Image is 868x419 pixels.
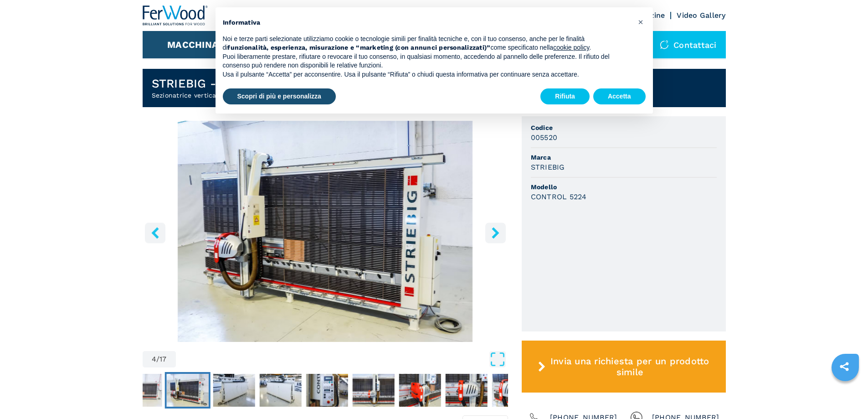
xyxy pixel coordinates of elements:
[213,374,255,407] img: 15433d94032ba611483710cde64c1656
[399,374,441,407] img: f3ec8b36eb3a6647605102efab501321
[159,356,167,363] span: 17
[143,5,208,26] img: Ferwood
[651,31,726,58] div: Contattaci
[223,52,631,70] p: Puoi liberamente prestare, rifiutare o revocare il tuo consenso, in qualsiasi momento, accedendo ...
[549,356,710,378] span: Invia una richiesta per un prodotto simile
[143,121,508,342] div: Go to Slide 4
[677,11,725,20] a: Video Gallery
[660,40,669,49] img: Contattaci
[833,355,856,378] a: sharethis
[223,88,336,105] button: Scopri di più e personalizza
[531,132,558,143] h3: 005520
[152,91,308,100] h2: Sezionatrice verticale
[829,378,861,412] iframe: Chat
[485,222,506,243] button: right-button
[167,39,228,50] button: Macchinari
[223,35,631,52] p: Noi e terze parti selezionate utilizziamo cookie o tecnologie simili per finalità tecniche e, con...
[634,15,648,29] button: Chiudi questa informativa
[445,374,487,407] img: a324a3dc241f410c6b726d5982851e62
[304,372,349,409] button: Go to Slide 7
[223,18,631,27] h2: Informativa
[143,121,508,342] img: Sezionatrice verticale STRIEBIG CONTROL 5224
[593,88,646,105] button: Accetta
[72,372,437,409] nav: Thumbnail Navigation
[306,374,348,407] img: 46baab64457f24a0765ab2713930df26
[156,356,159,363] span: /
[211,372,257,409] button: Go to Slide 5
[350,372,396,409] button: Go to Slide 8
[223,70,631,79] p: Usa il pulsante “Accetta” per acconsentire. Usa il pulsante “Rifiuta” o chiudi questa informativa...
[166,374,208,407] img: 7033bd724692fb90ccb90f54889f399b
[397,372,442,409] button: Go to Slide 9
[352,374,394,407] img: 9edd0b4a93cb96f095b8cc770d965cbc
[227,44,490,51] strong: funzionalità, esperienza, misurazione e “marketing (con annunci personalizzati)”
[638,16,643,27] span: ×
[164,372,210,409] button: Go to Slide 4
[259,374,301,407] img: ff817e2a197286d9cd5aa1760ea4e309
[152,76,308,91] h1: STRIEBIG - CONTROL 5224
[257,372,303,409] button: Go to Slide 6
[522,341,726,393] button: Invia una richiesta per un prodotto simile
[531,191,587,202] h3: CONTROL 5224
[152,356,156,363] span: 4
[490,372,535,409] button: Go to Slide 11
[145,222,165,243] button: left-button
[531,123,717,132] span: Codice
[540,88,590,105] button: Rifiuta
[531,162,565,172] h3: STRIEBIG
[492,374,534,407] img: fdff11ea6fe1ee60a65cedcbdf04d4ee
[553,44,589,51] a: cookie policy
[178,351,506,367] button: Open Fullscreen
[443,372,489,409] button: Go to Slide 10
[531,182,717,191] span: Modello
[531,153,717,162] span: Marca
